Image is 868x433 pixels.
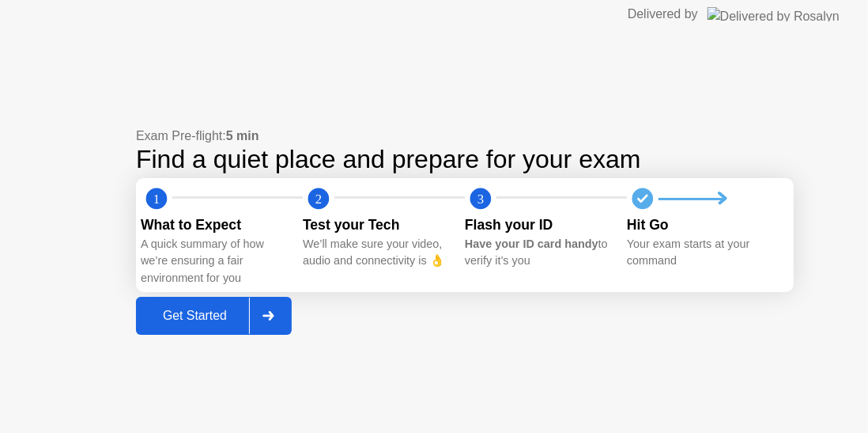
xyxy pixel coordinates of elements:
[628,5,698,24] div: Delivered by
[708,7,840,21] img: Delivered by Rosalyn
[315,192,322,207] text: 2
[627,236,776,270] div: Your exam starts at your command
[303,215,452,235] div: Test your Tech
[141,309,249,323] div: Get Started
[465,236,614,270] div: to verify it’s you
[136,127,794,146] div: Exam Pre-flight:
[627,215,776,235] div: Hit Go
[465,215,614,235] div: Flash your ID
[141,236,290,287] div: A quick summary of how we’re ensuring a fair environment for you
[136,146,794,173] div: Find a quiet place and prepare for your exam
[226,129,259,142] b: 5 min
[141,215,290,235] div: What to Expect
[303,236,452,270] div: We’ll make sure your video, audio and connectivity is 👌
[465,237,598,250] b: Have your ID card handy
[477,192,484,207] text: 3
[136,297,292,335] button: Get Started
[153,192,160,207] text: 1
